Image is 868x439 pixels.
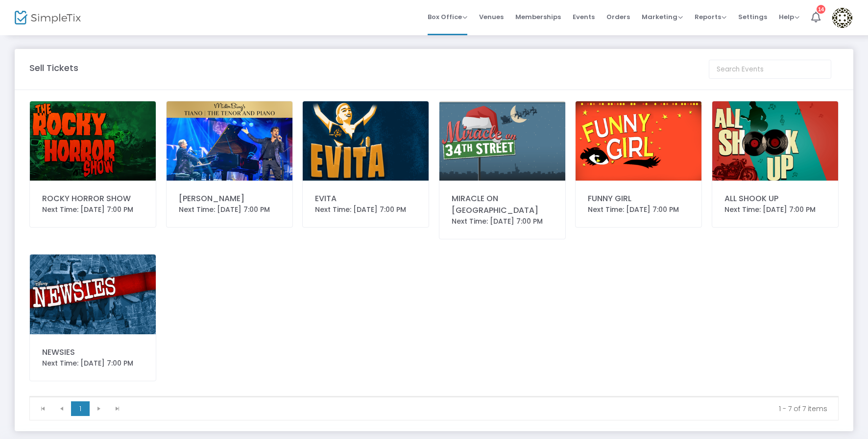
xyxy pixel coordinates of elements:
div: Next Time: [DATE] 7:00 PM [724,205,826,215]
span: Help [779,12,799,22]
img: CarlosFranco-2025-03-2022.08.18-AETNewsiesHome.png [30,254,156,334]
span: Page 1 [71,401,90,416]
div: ROCKY HORROR SHOW [42,193,144,205]
img: CarlosFranco-AETAllShoockUpHome.png [712,101,838,181]
m-panel-title: Sell Tickets [29,61,78,74]
div: FUNNY GIRL [588,193,689,205]
img: CarlosFranco-2025-03-2022.08.14-AETMiracleon34thStreetHome.png [439,101,565,181]
div: Next Time: [DATE] 7:00 PM [452,216,553,227]
div: Next Time: [DATE] 7:00 PM [179,205,280,215]
span: Reports [695,12,726,22]
div: NEWSIES [42,347,144,358]
div: Next Time: [DATE] 7:00 PM [588,205,689,215]
span: Marketing [642,12,683,22]
div: Next Time: [DATE] 7:00 PM [315,205,416,215]
span: Memberships [515,4,561,29]
div: ALL SHOOK UP [724,193,826,205]
div: [PERSON_NAME] [179,193,280,205]
span: Settings [738,4,767,29]
img: thumbnailtiano.zip-6.png [167,101,292,181]
span: Events [573,4,595,29]
div: Next Time: [DATE] 7:00 PM [42,205,144,215]
img: CarlosFranco-AETRockyHorrorHome.png [30,101,156,181]
div: Next Time: [DATE] 7:00 PM [42,358,144,369]
img: 638869797523440797CarlosFranco-AETEvitaHome.png [303,101,429,181]
kendo-pager-info: 1 - 7 of 7 items [134,404,827,414]
span: Venues [479,4,504,29]
div: MIRACLE ON [GEOGRAPHIC_DATA] [452,193,553,216]
img: CarlosFranco-AETFunnyGirlHome.png [576,101,701,181]
div: 14 [817,5,825,14]
input: Search Events [709,60,831,79]
div: EVITA [315,193,416,205]
span: Orders [606,4,630,29]
span: Box Office [428,12,467,22]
